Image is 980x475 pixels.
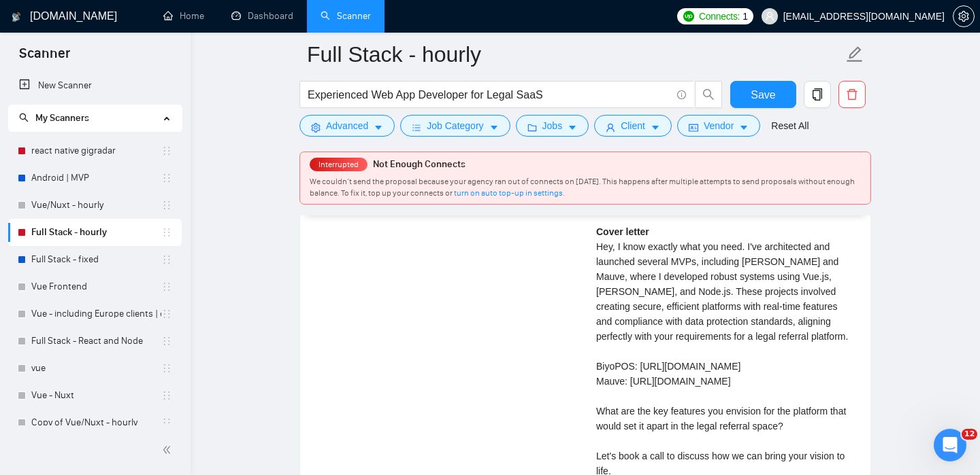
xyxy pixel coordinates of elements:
[527,122,537,133] span: folder
[8,219,182,246] li: Full Stack - hourly
[31,355,161,382] a: vue
[962,429,977,440] span: 12
[161,309,172,319] span: holder
[31,273,161,300] a: Vue Frontend
[953,11,974,22] span: setting
[8,382,182,409] li: Vue - Nuxt
[163,10,204,22] a: homeHome
[19,113,29,122] span: search
[307,37,843,71] input: Scanner name...
[31,219,161,246] a: Full Stack - hourly
[838,81,866,108] button: delete
[35,112,89,124] span: My Scanners
[804,88,830,101] span: copy
[730,81,796,108] button: Save
[311,122,321,133] span: setting
[161,281,172,292] span: holder
[771,118,808,133] a: Reset All
[953,11,975,22] a: setting
[31,300,161,328] a: Vue - including Europe clients | only search title
[427,118,483,133] span: Job Category
[314,160,363,169] span: Interrupted
[846,46,864,63] span: edit
[742,9,748,24] span: 1
[489,122,499,133] span: caret-down
[161,254,172,265] span: holder
[765,12,774,21] span: user
[804,81,831,108] button: copy
[161,417,172,428] span: holder
[161,336,172,347] span: holder
[8,72,182,99] li: New Scanner
[8,164,182,192] li: Android | MVP
[695,81,722,108] button: search
[31,328,161,355] a: Full Stack - React and Node
[373,158,465,170] span: Not Enough Connects
[8,409,182,436] li: Copy of Vue/Nuxt - hourly
[596,226,649,237] strong: Cover letter
[751,86,775,103] span: Save
[8,328,182,355] li: Full Stack - React and Node
[162,443,176,457] span: double-left
[934,429,966,461] iframe: Intercom live chat
[683,11,694,22] img: upwork-logo.png
[161,390,172,401] span: holder
[542,118,563,133] span: Jobs
[31,409,161,436] a: Copy of Vue/Nuxt - hourly
[953,5,975,27] button: setting
[161,227,172,238] span: holder
[704,118,734,133] span: Vendor
[454,188,565,198] a: turn on auto top-up in settings.
[31,382,161,409] a: Vue - Nuxt
[412,122,421,133] span: bars
[8,137,182,164] li: react native gigradar
[8,43,81,72] span: Scanner
[651,122,660,133] span: caret-down
[31,164,161,192] a: Android | MVP
[400,115,510,137] button: barsJob Categorycaret-down
[516,115,589,137] button: folderJobscaret-down
[696,88,721,101] span: search
[8,273,182,300] li: Vue Frontend
[568,122,577,133] span: caret-down
[374,122,383,133] span: caret-down
[689,122,698,133] span: idcard
[19,112,89,124] span: My Scanners
[12,6,21,28] img: logo
[161,173,172,183] span: holder
[699,9,740,24] span: Connects:
[161,200,172,211] span: holder
[594,115,672,137] button: userClientcaret-down
[31,192,161,219] a: Vue/Nuxt - hourly
[19,72,171,99] a: New Scanner
[8,300,182,328] li: Vue - including Europe clients | only search title
[231,10,293,22] a: dashboardDashboard
[839,88,865,101] span: delete
[8,192,182,219] li: Vue/Nuxt - hourly
[31,137,161,164] a: react native gigradar
[161,363,172,374] span: holder
[308,86,671,103] input: Search Freelance Jobs...
[677,115,760,137] button: idcardVendorcaret-down
[739,122,749,133] span: caret-down
[8,355,182,382] li: vue
[161,145,172,156] span: holder
[310,177,855,198] span: We couldn’t send the proposal because your agency ran out of connects on [DATE]. This happens aft...
[621,118,645,133] span: Client
[321,10,371,22] a: searchScanner
[606,122,615,133] span: user
[326,118,368,133] span: Advanced
[299,115,395,137] button: settingAdvancedcaret-down
[677,90,686,99] span: info-circle
[8,246,182,273] li: Full Stack - fixed
[31,246,161,273] a: Full Stack - fixed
